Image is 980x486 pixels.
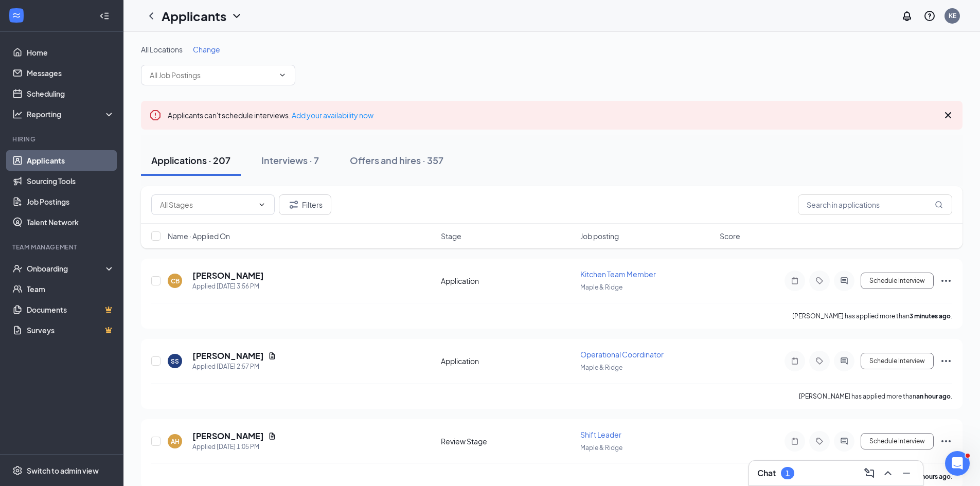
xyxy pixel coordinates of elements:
p: [PERSON_NAME] has applied more than . [799,392,952,401]
h5: [PERSON_NAME] [192,430,264,442]
a: Messages [27,63,115,83]
span: Maple & Ridge [580,283,622,291]
svg: ChevronDown [258,201,266,209]
div: Review Stage [441,436,574,446]
div: Interviews · 7 [261,154,319,167]
a: Sourcing Tools [27,171,115,191]
a: Job Postings [27,191,115,212]
h1: Applicants [162,7,226,25]
div: Offers and hires · 357 [350,154,443,167]
svg: ActiveChat [838,357,850,365]
a: Home [27,42,115,63]
svg: Note [789,277,801,285]
button: Schedule Interview [861,353,934,369]
svg: Settings [12,465,23,476]
span: Change [193,45,220,54]
a: Add your availability now [292,111,373,120]
span: All Locations [141,45,183,54]
svg: Document [268,352,276,360]
h5: [PERSON_NAME] [192,350,264,362]
span: Operational Coordinator [580,350,664,359]
div: Team Management [12,243,113,251]
div: Application [441,356,574,366]
div: AH [171,437,180,446]
b: an hour ago [916,392,951,400]
button: Filter Filters [279,194,331,215]
svg: ChevronDown [230,10,243,22]
div: Onboarding [27,263,106,274]
div: Applied [DATE] 2:57 PM [192,362,276,372]
div: KE [949,11,956,20]
input: All Job Postings [150,69,274,81]
span: Shift Leader [580,430,621,439]
svg: Document [268,432,276,440]
div: 1 [786,469,790,478]
svg: ComposeMessage [863,467,876,479]
div: CB [171,277,180,285]
button: ChevronUp [880,465,896,481]
span: Stage [441,231,461,241]
div: SS [171,357,179,366]
svg: Collapse [99,11,110,21]
div: Reporting [27,109,115,119]
svg: ChevronDown [278,71,287,79]
iframe: Intercom live chat [945,451,970,476]
a: DocumentsCrown [27,299,115,320]
svg: Note [789,357,801,365]
div: Switch to admin view [27,465,99,476]
svg: Ellipses [940,435,952,447]
svg: Ellipses [940,275,952,287]
span: Score [720,231,740,241]
svg: Error [149,109,162,121]
div: Hiring [12,135,113,143]
svg: ChevronUp [882,467,894,479]
a: Talent Network [27,212,115,232]
b: 3 hours ago [917,473,951,480]
button: Schedule Interview [861,273,934,289]
div: Application [441,276,574,286]
svg: ActiveChat [838,277,850,285]
span: Maple & Ridge [580,444,622,452]
svg: Cross [942,109,954,121]
svg: Filter [288,199,300,211]
p: [PERSON_NAME] has applied more than . [792,312,952,320]
button: Minimize [898,465,915,481]
div: Applications · 207 [151,154,230,167]
span: Kitchen Team Member [580,269,656,279]
input: All Stages [160,199,254,210]
div: Applied [DATE] 3:56 PM [192,281,264,292]
div: Applied [DATE] 1:05 PM [192,442,276,452]
button: Schedule Interview [861,433,934,449]
b: 3 minutes ago [910,312,951,320]
button: ComposeMessage [861,465,878,481]
svg: Minimize [900,467,913,479]
svg: QuestionInfo [923,10,936,22]
span: Name · Applied On [168,231,230,241]
a: Team [27,279,115,299]
a: Applicants [27,150,115,171]
svg: Notifications [901,10,913,22]
svg: WorkstreamLogo [11,10,22,21]
input: Search in applications [798,194,952,215]
svg: Tag [813,357,826,365]
h3: Chat [757,467,776,479]
svg: Tag [813,437,826,445]
svg: ActiveChat [838,437,850,445]
svg: Note [789,437,801,445]
span: Job posting [580,231,619,241]
span: Applicants can't schedule interviews. [168,111,373,120]
svg: MagnifyingGlass [935,201,943,209]
svg: ChevronLeft [145,10,157,22]
svg: Analysis [12,109,23,119]
a: Scheduling [27,83,115,104]
svg: UserCheck [12,263,23,274]
svg: Tag [813,277,826,285]
h5: [PERSON_NAME] [192,270,264,281]
svg: Ellipses [940,355,952,367]
a: SurveysCrown [27,320,115,340]
span: Maple & Ridge [580,364,622,371]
